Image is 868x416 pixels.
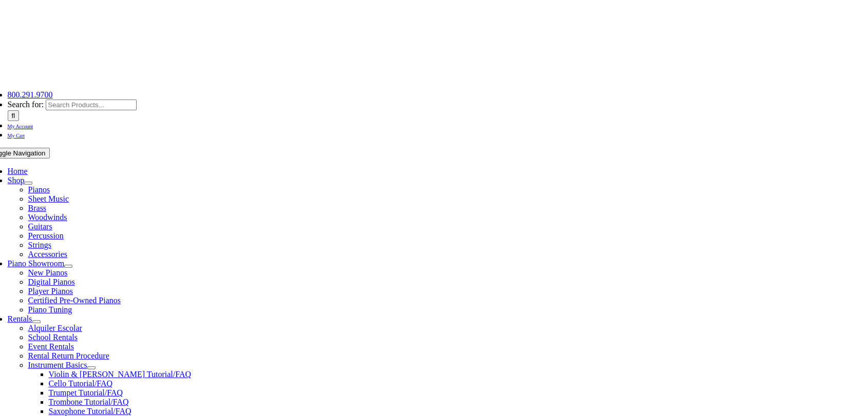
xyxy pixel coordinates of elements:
[28,287,73,295] a: Player Pianos
[28,324,82,332] a: Alquiler Escolar
[49,388,123,397] a: Trumpet Tutorial/FAQ
[28,194,69,203] a: Sheet Music
[46,100,137,110] input: Search Products...
[8,121,33,130] a: My Account
[28,185,50,194] a: Pianos
[8,110,20,121] input: Search
[8,100,44,109] span: Search for:
[24,182,32,185] button: Open submenu of Shop
[28,241,51,249] a: Strings
[28,213,67,222] a: Woodwinds
[28,222,52,231] a: Guitars
[8,176,25,185] a: Shop
[28,342,74,351] a: Event Rentals
[28,204,47,212] a: Brass
[8,130,25,139] a: My Cart
[28,305,72,314] a: Piano Tuning
[28,351,109,360] a: Rental Return Procedure
[64,265,72,268] button: Open submenu of Piano Showroom
[28,250,67,259] a: Accessories
[8,259,65,268] a: Piano Showroom
[8,314,32,323] a: Rentals
[28,361,87,369] a: Instrument Basics
[49,379,113,388] a: Cello Tutorial/FAQ
[32,320,41,323] button: Open submenu of Rentals
[49,398,129,406] a: Trombone Tutorial/FAQ
[8,124,33,129] span: My Account
[49,370,191,379] a: Violin & [PERSON_NAME] Tutorial/FAQ
[28,278,75,286] a: Digital Pianos
[28,296,121,305] a: Certified Pre-Owned Pianos
[87,366,96,369] button: Open submenu of Instrument Basics
[8,167,28,175] a: Home
[28,231,64,240] a: Percussion
[28,333,78,342] a: School Rentals
[49,407,131,415] a: Saxophone Tutorial/FAQ
[28,268,68,277] a: New Pianos
[8,133,25,138] span: My Cart
[8,90,53,99] a: 800.291.9700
